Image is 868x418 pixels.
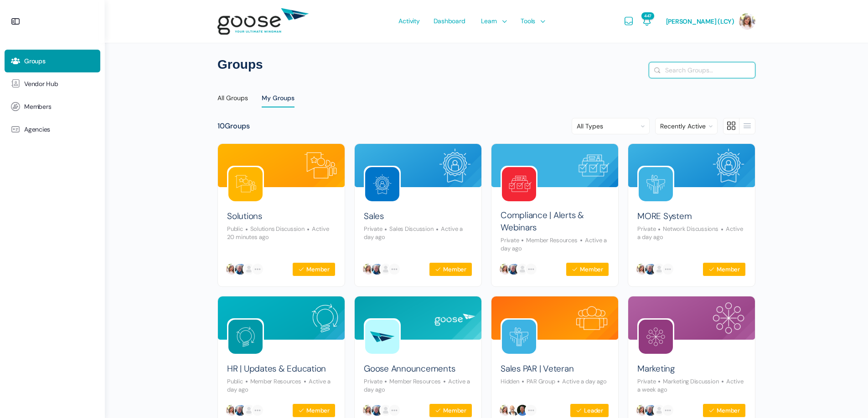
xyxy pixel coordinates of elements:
[703,262,746,276] button: Member
[429,403,472,418] button: Member
[225,404,238,417] img: Lindsay Clarke Youngwerth (LCY)
[262,87,294,109] a: My Groups
[555,377,607,385] p: Active a day ago
[653,263,666,275] img: Mattison ONeal
[364,377,470,393] p: Active a day ago
[649,62,755,78] input: Search Groups…
[653,404,666,417] img: Mattison ONeal
[656,377,718,385] span: Marketing Discussion
[644,263,657,275] img: Bret Brummitt
[499,404,511,417] img: Lindsay Clarke Youngwerth (LCY)
[703,403,746,418] button: Member
[234,404,247,417] img: Bret Brummitt
[628,144,755,187] img: Group cover image
[499,263,511,275] img: Lindsay Clarke Youngwerth (LCY)
[24,80,58,88] span: Vendor Hub
[637,363,675,375] a: Marketing
[639,320,673,354] img: Group logo of Marketing
[362,263,375,275] img: Lindsay Clarke Youngwerth (LCY)
[637,210,692,223] a: MORE System
[491,144,618,187] img: Group cover image
[355,296,481,340] img: Group cover image
[628,296,755,340] img: Group cover image
[228,167,263,201] img: Group logo of Solutions
[217,122,250,131] div: Groups
[292,403,336,418] button: Member
[364,363,455,375] a: Goose Announcements
[666,17,734,25] span: [PERSON_NAME] (LCY)
[501,236,607,252] p: Active a day ago
[637,377,744,393] p: Active a week ago
[227,377,243,385] span: Public
[227,363,326,375] a: HR | Updates & Education
[382,225,433,233] span: Sales Discussion
[364,210,384,223] a: Sales
[516,263,529,275] img: Mattison ONeal
[218,144,345,187] img: Group cover image
[501,209,609,234] a: Compliance | Alerts & Webinars
[379,404,392,417] img: Mattison ONeal
[641,12,654,20] span: 447
[227,225,243,233] span: Public
[519,236,577,244] span: Member Resources
[637,225,656,233] span: Private
[379,263,392,275] img: Mattison ONeal
[364,225,463,241] p: Active a day ago
[292,262,336,276] button: Member
[566,262,609,276] button: Member
[217,56,755,73] h1: Groups
[637,377,656,385] span: Private
[225,263,238,275] img: Lindsay Clarke Youngwerth (LCY)
[355,144,481,187] img: Group cover image
[217,87,755,109] nav: Directory menu
[822,374,868,418] iframe: Chat Widget
[227,210,262,223] a: Solutions
[364,377,382,385] span: Private
[362,404,375,417] img: Lindsay Clarke Youngwerth (LCY)
[24,103,51,111] span: Members
[502,167,536,201] img: Group logo of Compliance | Alerts & Webinars
[382,377,440,385] span: Member Resources
[243,225,305,233] span: Solutions Discussion
[501,236,519,244] span: Private
[364,225,382,233] span: Private
[5,50,100,72] a: Groups
[365,320,399,354] img: Group logo of Goose Announcements
[501,363,573,375] a: Sales PAR | Veteran
[644,404,657,417] img: Bret Brummitt
[635,404,648,417] img: Lindsay Clarke Youngwerth (LCY)
[365,167,399,201] img: Group logo of Sales
[635,263,648,275] img: Lindsay Clarke Youngwerth (LCY)
[639,167,673,201] img: Group logo of MORE System
[501,377,519,385] span: Hidden
[217,94,248,107] div: All Groups
[262,94,294,107] div: My Groups
[5,95,100,118] a: Members
[502,320,536,354] img: Group logo of Sales PAR | Veteran
[228,320,263,354] img: Group logo of HR | Updates & Education
[371,263,383,275] img: Bret Brummitt
[371,404,383,417] img: Bret Brummitt
[507,404,520,417] img: Kevin Trokey
[516,404,529,417] img: Mark Forhan
[243,377,301,385] span: Member Resources
[227,225,329,241] p: Active 20 minutes ago
[217,87,248,109] a: All Groups
[519,377,555,385] span: PAR Group
[656,225,718,233] span: Network Discussions
[243,404,255,417] img: Mattison ONeal
[218,296,345,340] img: Group cover image
[217,121,225,131] span: 10
[234,263,247,275] img: Bret Brummitt
[5,118,100,141] a: Agencies
[429,262,472,276] button: Member
[507,263,520,275] img: Bret Brummitt
[637,225,743,241] p: Active a day ago
[227,377,331,393] p: Active a day ago
[243,263,255,275] img: Mattison ONeal
[570,403,609,418] button: Leader
[491,296,618,340] img: Group cover image
[5,72,100,95] a: Vendor Hub
[24,57,46,65] span: Groups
